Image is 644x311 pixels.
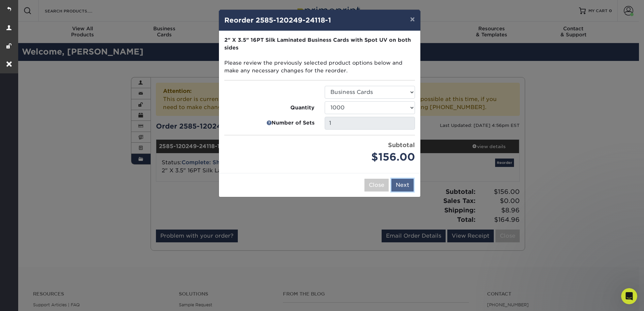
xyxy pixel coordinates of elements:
[290,104,315,112] strong: Quantity
[621,288,637,304] iframe: Intercom live chat
[224,36,415,75] p: Please review the previously selected product options below and make any necessary changes for th...
[388,141,415,148] strong: Subtotal
[271,119,315,127] strong: Number of Sets
[224,15,415,25] h4: Reorder 2585-120249-24118-1
[325,149,415,165] div: $156.00
[224,37,411,51] strong: 2" X 3.5" 16PT Silk Laminated Business Cards with Spot UV on both sides
[364,179,389,192] button: Close
[391,179,414,192] button: Next
[405,10,420,29] button: ×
